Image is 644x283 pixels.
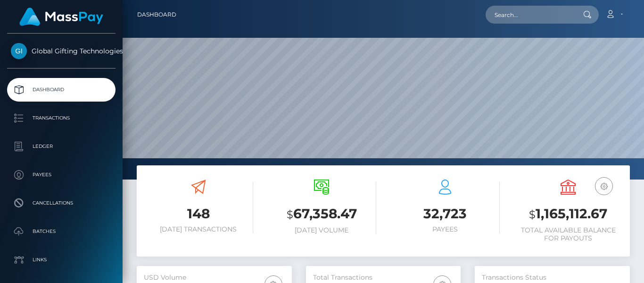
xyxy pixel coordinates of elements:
p: Payees [11,168,112,182]
small: $ [287,208,293,221]
a: Cancellations [7,191,116,215]
a: Dashboard [7,78,116,102]
p: Links [11,253,112,267]
h6: [DATE] Volume [267,226,377,234]
a: Ledger [7,135,116,158]
p: Transactions [11,111,112,125]
img: Global Gifting Technologies Inc [11,43,27,59]
a: Batches [7,220,116,243]
h5: USD Volume [144,273,285,283]
h6: [DATE] Transactions [144,225,253,233]
span: Global Gifting Technologies Inc [7,47,116,55]
h5: Transactions Status [482,273,623,283]
img: MassPay Logo [19,8,103,26]
a: Dashboard [137,5,176,25]
a: Payees [7,163,116,187]
a: Transactions [7,106,116,130]
a: Links [7,248,116,272]
h6: Payees [390,225,500,233]
p: Dashboard [11,83,112,97]
p: Ledger [11,139,112,154]
p: Cancellations [11,196,112,210]
h5: Total Transactions [313,273,454,283]
h3: 148 [144,205,253,223]
small: $ [529,208,536,221]
h6: Total Available Balance for Payouts [514,226,623,242]
h3: 67,358.47 [267,205,377,224]
input: Search... [486,6,574,24]
p: Batches [11,224,112,239]
h3: 1,165,112.67 [514,205,623,224]
h3: 32,723 [390,205,500,223]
